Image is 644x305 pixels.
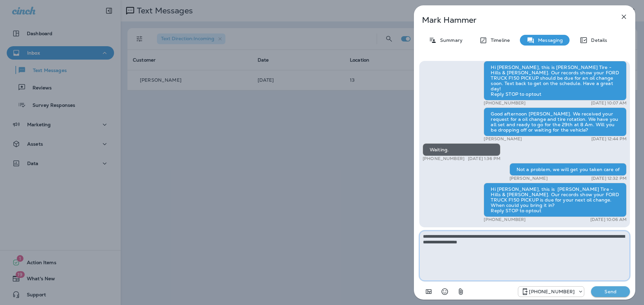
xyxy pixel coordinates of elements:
p: Mark Hammer [422,15,605,25]
div: Hi [PERSON_NAME], this is [PERSON_NAME] Tire - Hills & [PERSON_NAME]. Our records show your FORD ... [484,183,627,217]
p: [DATE] 10:06 AM [590,217,627,222]
p: Messaging [535,37,563,43]
p: [DATE] 12:44 PM [591,136,627,142]
p: [PHONE_NUMBER] [423,156,465,161]
button: Send [591,286,630,297]
p: [DATE] 12:32 PM [591,176,627,181]
p: [PHONE_NUMBER] [484,217,526,222]
p: [PHONE_NUMBER] [484,100,526,106]
p: [PHONE_NUMBER] [529,289,575,294]
p: Send [596,289,625,295]
p: Details [588,37,607,43]
button: Select an emoji [438,285,451,298]
div: Hi [PERSON_NAME], this is [PERSON_NAME] Tire - Hills & [PERSON_NAME]. Our records show your FORD ... [484,61,627,100]
p: Timeline [487,37,510,43]
div: +1 (330) 919-6698 [518,288,584,296]
p: [PERSON_NAME] [509,176,548,181]
p: Summary [437,37,463,43]
div: Waiting. [423,143,500,156]
div: Good afternoon [PERSON_NAME]. We received your request for a oil change and tire rotation. We hav... [484,107,627,136]
p: [DATE] 10:07 AM [591,100,627,106]
button: Add in a premade template [422,285,435,298]
div: Not a problem, we will get you taken care of [509,163,627,176]
p: [DATE] 1:36 PM [468,156,500,161]
p: [PERSON_NAME] [484,136,522,142]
